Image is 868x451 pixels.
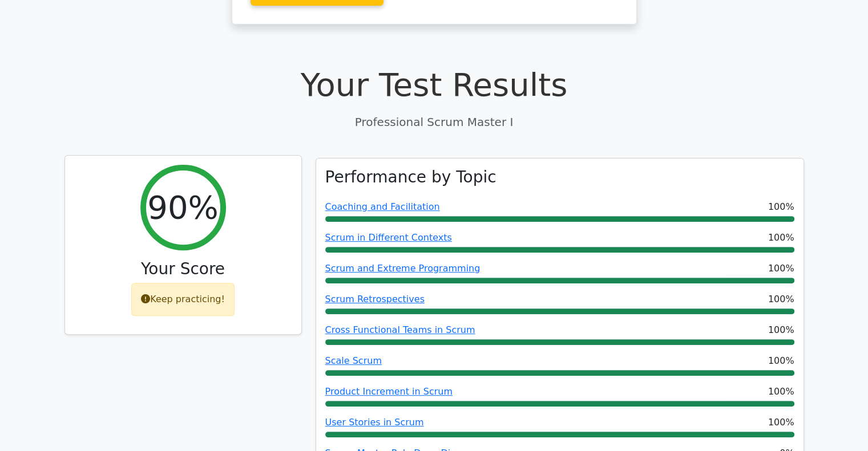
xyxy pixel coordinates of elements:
div: Keep practicing! [131,283,235,316]
h3: Your Score [74,259,292,279]
h2: 90% [147,188,218,226]
a: Coaching and Facilitation [325,201,440,212]
a: Scrum and Extreme Programming [325,263,481,274]
a: Scale Scrum [325,355,382,366]
span: 100% [768,323,794,337]
span: 100% [768,200,794,214]
span: 100% [768,416,794,429]
h1: Your Test Results [64,66,804,104]
h3: Performance by Topic [325,168,496,187]
a: Scrum Retrospectives [325,294,425,304]
a: Product Increment in Scrum [325,386,453,397]
span: 100% [768,262,794,275]
a: Scrum in Different Contexts [325,232,452,243]
a: User Stories in Scrum [325,417,424,428]
span: 100% [768,231,794,245]
span: 100% [768,292,794,306]
span: 100% [768,385,794,399]
a: Cross Functional Teams in Scrum [325,324,475,335]
span: 100% [768,354,794,368]
p: Professional Scrum Master I [64,113,804,131]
